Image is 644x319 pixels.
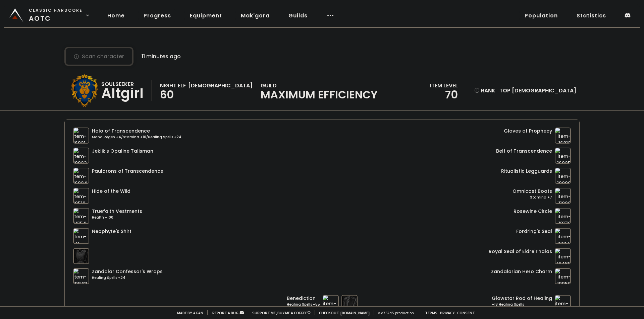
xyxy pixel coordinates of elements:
[430,90,458,100] div: 70
[501,168,552,175] div: Ritualistic Legguards
[555,208,571,224] img: item-13178
[92,135,181,140] div: Mana Regen +4/Stamina +10/Healing Spells +24
[425,310,437,315] a: Terms
[92,208,142,215] div: Truefaith Vestments
[513,188,552,195] div: Omnicast Boots
[555,128,571,144] img: item-16812
[474,86,495,95] div: rank
[315,310,370,315] span: Checkout
[73,268,89,284] img: item-19843
[287,295,320,302] div: Benediction
[491,268,552,275] div: Zandalarian Hero Charm
[73,128,89,144] img: item-16921
[496,148,552,155] div: Belt of Transcendence
[64,47,133,66] button: Scan character
[499,86,576,95] div: Top
[4,4,94,27] a: Classic HardcoreAOTC
[184,9,227,22] a: Equipment
[92,168,163,175] div: Pauldrons of Transcendence
[235,9,275,22] a: Mak'gora
[514,208,552,215] div: Rosewine Circle
[138,9,176,22] a: Progress
[555,228,571,244] img: item-16058
[142,52,181,61] span: 11 minutes ago
[188,81,253,90] div: [DEMOGRAPHIC_DATA]
[492,295,552,302] div: Glowstar Rod of Healing
[283,9,313,22] a: Guilds
[73,228,89,244] img: item-53
[374,310,414,315] span: v. d752d5 - production
[340,310,370,315] a: [DOMAIN_NAME]
[261,90,378,100] span: Maximum Efficiency
[92,188,130,195] div: Hide of the Wild
[457,310,475,315] a: Consent
[440,310,454,315] a: Privacy
[212,310,238,315] a: Report a bug
[102,9,130,22] a: Home
[160,87,174,102] span: 60
[555,168,571,184] img: item-19899
[277,310,311,315] a: Buy me a coffee
[101,80,144,88] div: Soulseeker
[323,295,339,311] img: item-18608
[555,248,571,264] img: item-18469
[73,208,89,224] img: item-14154
[519,9,563,22] a: Population
[92,215,142,220] div: Health +100
[261,81,378,100] div: guild
[29,7,83,23] span: AOTC
[555,188,571,204] img: item-11822
[73,188,89,204] img: item-18510
[173,310,203,315] span: Made by
[555,268,571,284] img: item-19950
[504,128,552,135] div: Gloves of Prophecy
[92,228,131,235] div: Neophyte's Shirt
[248,310,311,315] span: Support me,
[92,128,181,135] div: Halo of Transcendence
[92,275,163,281] div: Healing Spells +24
[101,88,144,98] div: Altgirl
[555,295,571,311] img: item-15281
[430,81,458,90] div: item level
[571,9,611,22] a: Statistics
[513,195,552,200] div: Stamina +7
[160,81,186,90] div: Night Elf
[512,87,576,94] span: [DEMOGRAPHIC_DATA]
[516,228,552,235] div: Fordring's Seal
[193,310,203,315] a: a fan
[29,7,83,13] small: Classic Hardcore
[287,302,320,307] div: Healing Spells +55
[555,148,571,164] img: item-16925
[92,268,163,275] div: Zandalar Confessor's Wraps
[73,148,89,164] img: item-19923
[492,302,552,307] div: +18 Healing Spells
[73,168,89,184] img: item-16924
[489,248,552,255] div: Royal Seal of Eldre'Thalas
[92,148,153,155] div: Jeklik's Opaline Talisman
